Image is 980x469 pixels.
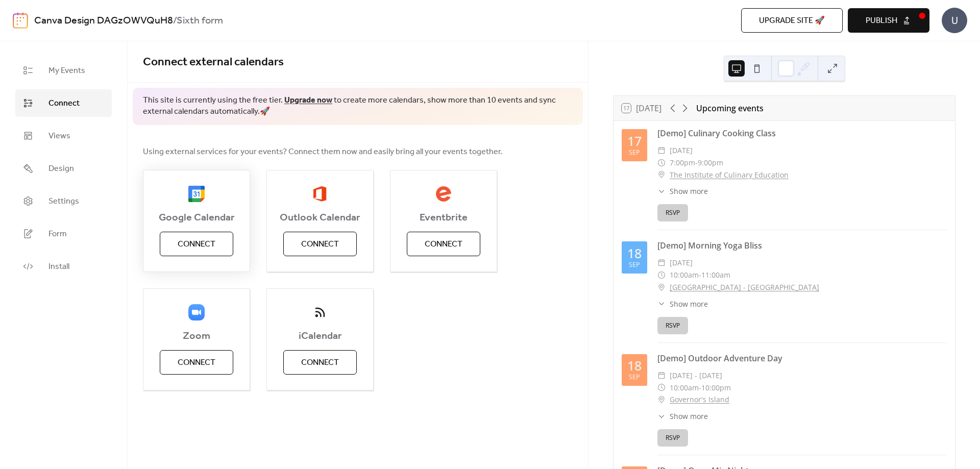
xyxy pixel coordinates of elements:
span: Connect [425,238,462,251]
span: Views [48,130,70,142]
img: eventbrite [435,186,452,202]
button: Connect [283,350,357,375]
button: RSVP [657,204,688,221]
a: Canva Design DAGzOWVQuH8 [34,11,173,31]
span: Show more [670,299,708,309]
div: Sep [629,374,640,381]
span: 11:00am [701,269,730,281]
button: ​Show more [657,186,708,196]
div: [Demo] Outdoor Adventure Day [657,352,947,364]
button: Upgrade site 🚀 [741,8,843,33]
button: Connect [283,232,357,256]
b: / [173,11,177,31]
span: Design [48,163,74,175]
button: RSVP [657,429,688,447]
img: zoom [188,304,205,320]
span: Upgrade site 🚀 [759,15,825,27]
span: Show more [670,186,708,196]
span: Install [48,261,69,273]
img: outlook [313,186,327,202]
span: Connect external calendars [143,51,284,73]
span: Zoom [143,330,250,342]
a: Governor's Island [670,393,729,406]
span: Outlook Calendar [267,212,373,224]
span: iCalendar [267,330,373,342]
div: ​ [657,169,666,181]
div: Sep [629,262,640,268]
div: Upcoming events [696,102,764,114]
a: Settings [15,187,112,215]
div: ​ [657,281,666,293]
span: Connect [301,357,339,369]
div: ​ [657,257,666,269]
button: RSVP [657,317,688,334]
a: Views [15,122,112,150]
div: 18 [627,359,642,372]
span: 10:00pm [701,382,731,394]
span: [DATE] - [DATE] [670,369,722,382]
span: Show more [670,411,708,422]
span: Connect [178,238,215,251]
a: The Institute of Culinary Education [670,169,789,181]
button: ​Show more [657,299,708,309]
a: My Events [15,57,112,84]
span: 10:00am [670,382,699,394]
div: 17 [627,135,642,147]
span: Google Calendar [143,212,250,224]
a: Design [15,155,112,182]
div: ​ [657,393,666,406]
div: ​ [657,299,666,309]
div: ​ [657,269,666,281]
button: Connect [160,350,233,375]
span: [DATE] [670,144,693,157]
div: ​ [657,369,666,382]
span: Connect [48,97,80,110]
a: Install [15,253,112,280]
div: 18 [627,247,642,260]
span: Connect [178,357,215,369]
div: U [942,8,967,33]
span: Eventbrite [390,212,497,224]
div: ​ [657,382,666,394]
span: [DATE] [670,257,693,269]
div: ​ [657,411,666,422]
span: Publish [866,15,897,27]
span: My Events [48,65,85,77]
b: Sixth form [177,11,223,31]
span: 7:00pm [670,157,695,169]
span: Using external services for your events? Connect them now and easily bring all your events together. [143,146,502,158]
img: logo [13,12,28,29]
a: Connect [15,89,112,117]
div: Sep [629,150,640,156]
img: google [188,186,205,202]
span: Settings [48,195,79,208]
span: Form [48,228,67,240]
div: [Demo] Culinary Cooking Class [657,127,947,139]
div: ​ [657,186,666,196]
div: [Demo] Morning Yoga Bliss [657,239,947,252]
a: [GEOGRAPHIC_DATA] - [GEOGRAPHIC_DATA] [670,281,819,293]
span: This site is currently using the free tier. to create more calendars, show more than 10 events an... [143,95,573,118]
button: Connect [160,232,233,256]
span: 9:00pm [698,157,723,169]
span: Connect [301,238,339,251]
div: ​ [657,157,666,169]
div: ​ [657,144,666,157]
a: Form [15,220,112,248]
span: 10:00am [670,269,699,281]
button: ​Show more [657,411,708,422]
span: - [695,157,698,169]
button: Publish [848,8,929,33]
a: Upgrade now [284,92,332,108]
span: - [699,382,701,394]
span: - [699,269,701,281]
img: ical [312,304,328,320]
button: Connect [407,232,480,256]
